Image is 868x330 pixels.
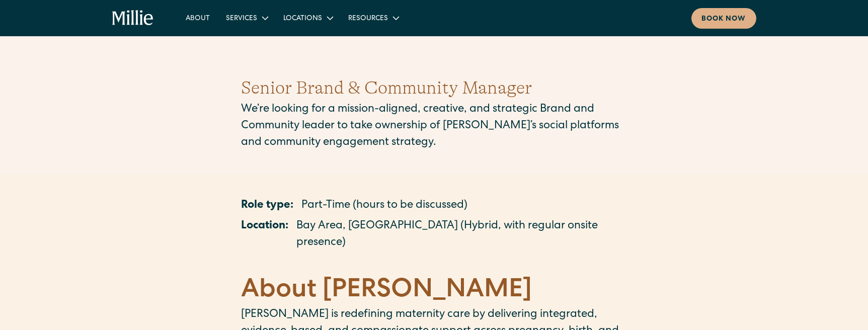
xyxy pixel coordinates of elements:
[340,10,406,26] div: Resources
[241,218,288,252] p: Location:
[301,198,467,214] p: Part-Time (hours to be discussed)
[241,198,293,214] p: Role type:
[226,14,257,24] div: Services
[701,14,746,25] div: Book now
[348,14,388,24] div: Resources
[296,218,627,252] p: Bay Area, [GEOGRAPHIC_DATA] (Hybrid, with regular onsite presence)
[691,8,756,29] a: Book now
[241,74,627,102] h1: Senior Brand & Community Manager
[112,10,154,26] a: home
[283,14,322,24] div: Locations
[241,278,532,304] strong: About [PERSON_NAME]
[241,256,627,272] p: ‍
[178,10,218,26] a: About
[241,102,627,151] p: We’re looking for a mission-aligned, creative, and strategic Brand and Community leader to take o...
[218,10,275,26] div: Services
[275,10,340,26] div: Locations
